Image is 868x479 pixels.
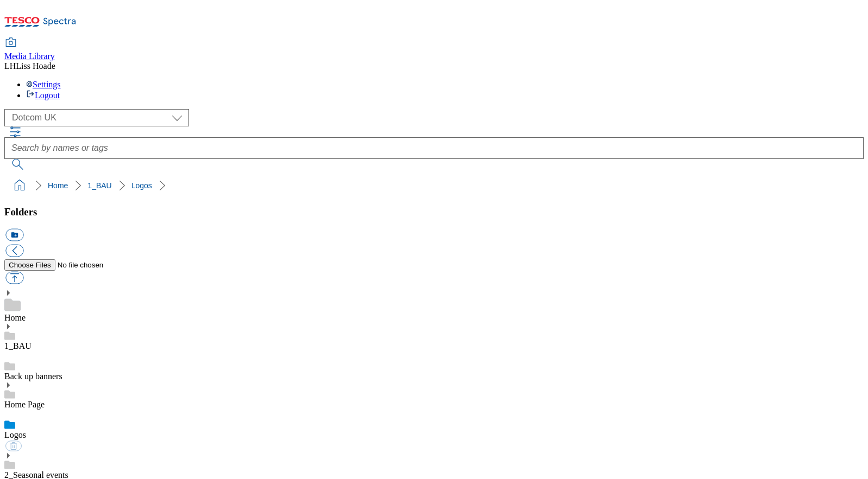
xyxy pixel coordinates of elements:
h3: Folders [4,206,864,218]
a: Media Library [4,39,55,61]
a: Back up banners [4,372,62,381]
a: 1_BAU [4,341,32,350]
a: Home [48,181,68,190]
a: Logos [131,181,152,190]
a: Home Page [4,400,45,409]
nav: breadcrumb [4,175,864,196]
span: LH [4,61,16,71]
a: Home [4,313,26,322]
a: 1_BAU [87,181,111,190]
a: home [11,177,28,194]
a: Logos [4,430,26,439]
input: Search by names or tags [4,137,864,159]
a: Logout [26,91,60,100]
span: Media Library [4,52,55,61]
span: Liss Hoade [16,61,55,71]
a: Settings [26,80,61,89]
